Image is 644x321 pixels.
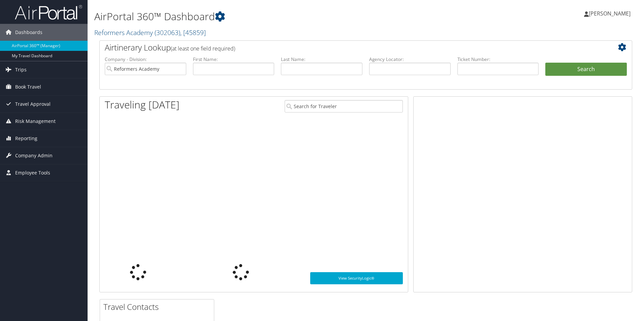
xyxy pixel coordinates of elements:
[15,61,27,78] span: Trips
[94,28,206,37] a: Reformers Academy
[105,56,186,63] label: Company - Division:
[155,28,180,37] span: ( 302063 )
[180,28,206,37] span: , [ 45859 ]
[105,42,582,53] h2: Airtinerary Lookup
[457,56,539,63] label: Ticket Number:
[103,301,214,313] h2: Travel Contacts
[545,63,627,76] button: Search
[15,4,82,20] img: airportal-logo.png
[15,130,37,147] span: Reporting
[15,96,51,113] span: Travel Approval
[15,78,41,95] span: Book Travel
[15,147,53,164] span: Company Admin
[171,45,235,52] span: (at least one field required)
[193,56,275,63] label: First Name:
[105,98,180,112] h1: Traveling [DATE]
[310,272,403,284] a: View SecurityLogic®
[369,56,451,63] label: Agency Locator:
[94,9,456,24] h1: AirPortal 360™ Dashboard
[15,113,56,130] span: Risk Management
[285,100,403,113] input: Search for Traveler
[589,10,631,17] span: [PERSON_NAME]
[15,24,42,41] span: Dashboards
[15,164,50,181] span: Employee Tools
[281,56,362,63] label: Last Name:
[584,3,637,24] a: [PERSON_NAME]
